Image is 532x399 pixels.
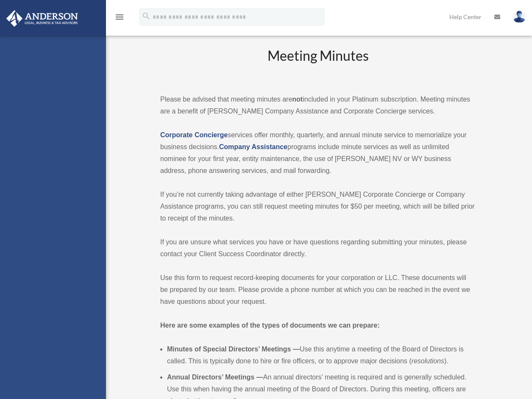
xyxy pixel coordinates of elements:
[160,93,476,117] p: Please be advised that meeting minutes are included in your Platinum subscription. Meeting minute...
[142,11,151,21] i: search
[160,272,476,308] p: Use this form to request record-keeping documents for your corporation or LLC. These documents wi...
[219,143,287,150] a: Company Assistance
[114,15,125,22] a: menu
[412,357,444,365] em: resolutions
[160,131,228,139] a: Corporate Concierge
[160,322,380,329] strong: Here are some examples of the types of documents we can prepare:
[513,11,526,23] img: User Pic
[160,189,476,224] p: If you’re not currently taking advantage of either [PERSON_NAME] Corporate Concierge or Company A...
[292,96,303,103] strong: not
[167,345,300,353] b: Minutes of Special Directors’ Meetings —
[4,10,81,27] img: Anderson Advisors Platinum Portal
[167,374,263,381] b: Annual Directors’ Meetings —
[167,343,476,367] li: Use this anytime a meeting of the Board of Directors is called. This is typically done to hire or...
[160,236,476,260] p: If you are unsure what services you have or have questions regarding submitting your minutes, ple...
[114,12,125,22] i: menu
[160,46,476,82] h2: Meeting Minutes
[160,129,476,177] p: services offer monthly, quarterly, and annual minute service to memorialize your business decisio...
